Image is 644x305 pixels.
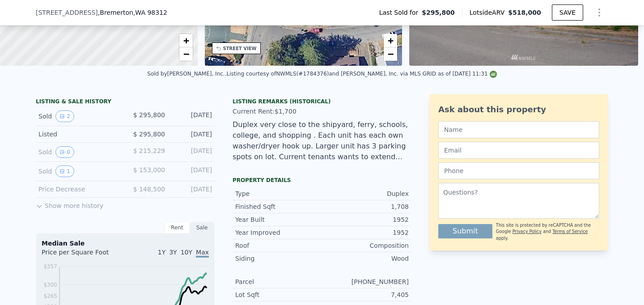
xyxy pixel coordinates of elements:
[223,45,257,52] div: STREET VIEW
[235,277,322,286] div: Parcel
[235,215,322,224] div: Year Built
[43,282,57,288] tspan: $300
[38,165,118,177] div: Sold
[55,165,74,177] button: View historical data
[379,8,422,17] span: Last Sold for
[438,162,599,179] input: Phone
[42,248,125,262] div: Price per Square Foot
[133,111,165,119] span: $ 295,800
[496,222,599,241] div: This site is protected by reCAPTCHA and the Google and apply.
[235,254,322,263] div: Siding
[165,222,190,233] div: Rent
[322,228,409,237] div: 1952
[388,35,394,46] span: +
[133,166,165,174] span: $ 153,000
[226,71,496,77] div: Listing courtesy of NWMLS (#1784376) and [PERSON_NAME], Inc. via MLS GRID as of [DATE] 11:31
[438,103,599,116] div: Ask about this property
[190,222,215,233] div: Sale
[322,290,409,299] div: 7,405
[490,71,497,78] img: NWMLS Logo
[172,130,212,139] div: [DATE]
[235,228,322,237] div: Year Improved
[322,254,409,263] div: Wood
[384,34,397,47] a: Zoom in
[233,177,411,184] div: Property details
[179,34,193,47] a: Zoom in
[172,110,212,122] div: [DATE]
[38,130,118,139] div: Listed
[183,35,189,46] span: +
[36,98,215,107] div: LISTING & SALE HISTORY
[233,108,275,115] span: Current Rent:
[275,108,297,115] span: $1,700
[196,249,209,258] span: Max
[133,9,167,16] span: , WA 98312
[179,47,193,61] a: Zoom out
[438,142,599,159] input: Email
[36,8,98,17] span: [STREET_ADDRESS]
[384,47,397,61] a: Zoom out
[590,4,608,21] button: Show Options
[147,71,226,77] div: Sold by [PERSON_NAME], Inc. .
[235,241,322,250] div: Roof
[322,202,409,211] div: 1,708
[42,239,209,248] div: Median Sale
[158,249,165,256] span: 1Y
[552,4,583,21] button: SAVE
[169,249,177,256] span: 3Y
[322,189,409,198] div: Duplex
[183,48,189,59] span: −
[172,165,212,177] div: [DATE]
[438,224,492,238] button: Submit
[388,48,394,59] span: −
[233,98,411,105] div: Listing Remarks (Historical)
[322,277,409,286] div: [PHONE_NUMBER]
[322,241,409,250] div: Composition
[422,8,455,17] span: $295,800
[235,189,322,198] div: Type
[43,293,57,299] tspan: $265
[322,215,409,224] div: 1952
[233,119,411,162] div: Duplex very close to the shipyard, ferry, schools, college, and shopping . Each unit has each own...
[133,147,165,154] span: $ 215,229
[38,146,118,158] div: Sold
[133,186,165,193] span: $ 148,500
[181,249,192,256] span: 10Y
[43,263,57,270] tspan: $357
[552,229,588,234] a: Terms of Service
[133,131,165,138] span: $ 295,800
[38,110,118,122] div: Sold
[513,229,542,234] a: Privacy Policy
[55,146,74,158] button: View historical data
[235,202,322,211] div: Finished Sqft
[98,8,167,17] span: , Bremerton
[55,110,74,122] button: View historical data
[172,185,212,194] div: [DATE]
[172,146,212,158] div: [DATE]
[235,290,322,299] div: Lot Sqft
[470,8,508,17] span: Lotside ARV
[438,121,599,138] input: Name
[36,198,103,210] button: Show more history
[508,9,541,16] span: $518,000
[38,185,118,194] div: Price Decrease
